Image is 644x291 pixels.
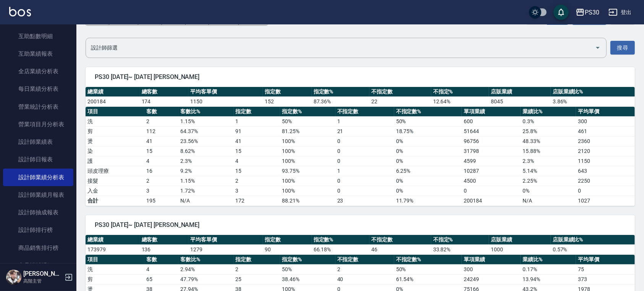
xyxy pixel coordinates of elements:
td: 4 [144,264,178,274]
td: 152 [263,96,311,106]
td: 15.88 % [521,146,576,156]
td: 173979 [86,244,140,254]
a: 商品消耗明細 [3,257,73,274]
span: PS30 [DATE]~ [DATE] [PERSON_NAME] [95,73,626,81]
a: 營業項目月分析表 [3,116,73,133]
img: Person [6,270,21,285]
th: 店販業績比% [551,87,635,97]
th: 總業績 [86,235,140,245]
td: 1279 [188,244,263,254]
td: 1 [234,116,280,126]
button: save [553,5,569,20]
td: 3 [144,186,178,196]
th: 總客數 [140,87,188,97]
td: 90 [263,244,311,254]
td: 1000 [489,244,550,254]
td: 41 [234,136,280,146]
td: 93.75 % [280,166,335,176]
td: 25.8 % [521,126,576,136]
td: 18.75 % [394,126,462,136]
td: 洗 [86,116,144,126]
td: 112 [144,126,178,136]
td: 51644 [462,126,521,136]
td: 100 % [280,156,335,166]
td: 40 [335,274,394,284]
th: 業績比% [521,107,576,117]
button: PS30 [573,5,602,20]
td: 0 [335,176,394,186]
td: 8045 [489,96,550,106]
td: 0 % [394,186,462,196]
td: 0 % [394,156,462,166]
td: 88.21% [280,196,335,206]
td: 22 [369,96,431,106]
a: 營業統計分析表 [3,98,73,116]
td: 50 % [280,264,335,274]
th: 指定數% [280,107,335,117]
td: 136 [140,244,188,254]
td: 0 [576,186,635,196]
button: 搜尋 [610,41,635,55]
th: 客數比% [178,107,234,117]
td: 4 [234,156,280,166]
a: 每日業績分析表 [3,80,73,98]
td: 5.14 % [521,166,576,176]
td: 2120 [576,146,635,156]
a: 設計師業績分析表 [3,169,73,186]
td: 0 [335,156,394,166]
td: 300 [462,264,521,274]
td: 200184 [462,196,521,206]
td: 1150 [188,96,263,106]
th: 平均客單價 [188,235,263,245]
td: 0 [462,186,521,196]
td: 2 [144,116,178,126]
a: 設計師業績月報表 [3,186,73,204]
td: 600 [462,116,521,126]
button: 登出 [605,5,635,19]
td: 0 [335,186,394,196]
img: Logo [9,7,31,16]
td: 23 [335,196,394,206]
th: 業績比% [521,255,576,265]
th: 不指定% [431,87,489,97]
td: 87.36 % [312,96,370,106]
th: 不指定數% [394,107,462,117]
td: 6.25 % [394,166,462,176]
td: 91 [234,126,280,136]
td: 4599 [462,156,521,166]
a: 設計師日報表 [3,151,73,168]
td: 16 [144,166,178,176]
td: 174 [140,96,188,106]
td: 11.79% [394,196,462,206]
td: 50 % [394,264,462,274]
td: 0 [335,136,394,146]
th: 總業績 [86,87,140,97]
span: PS30 [DATE]~ [DATE] [PERSON_NAME] [95,221,626,229]
a: 設計師業績表 [3,133,73,151]
th: 客數 [144,255,178,265]
td: 9.2 % [178,166,234,176]
td: 8.62 % [178,146,234,156]
th: 單項業績 [462,107,521,117]
td: 1 [335,166,394,176]
td: 100 % [280,176,335,186]
td: 4500 [462,176,521,186]
td: 61.54 % [394,274,462,284]
td: 81.25 % [280,126,335,136]
table: a dense table [86,107,635,206]
td: 100 % [280,146,335,156]
button: Open [592,42,604,54]
a: 設計師抽成報表 [3,204,73,221]
th: 平均單價 [576,255,635,265]
th: 總客數 [140,235,188,245]
td: 頭皮理療 [86,166,144,176]
td: 1027 [576,196,635,206]
th: 不指定數 [369,235,431,245]
td: 1.72 % [178,186,234,196]
td: 2360 [576,136,635,146]
td: 47.79 % [178,274,234,284]
th: 店販業績 [489,235,550,245]
th: 不指定數% [394,255,462,265]
td: 2 [234,176,280,186]
th: 店販業績 [489,87,550,97]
